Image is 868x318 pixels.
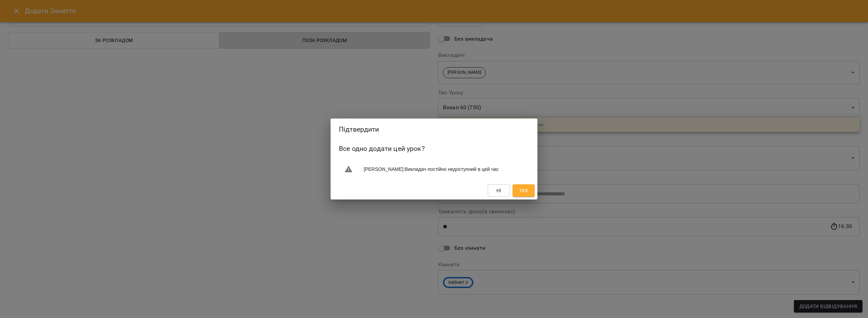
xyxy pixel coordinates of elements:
[488,184,510,197] button: Ні
[339,143,529,154] h6: Все одно додати цей урок?
[513,184,535,197] button: Так
[496,186,502,195] span: Ні
[339,162,529,176] li: [PERSON_NAME] : Викладач постійно недоступний в цей час
[519,186,528,195] span: Так
[339,124,529,135] h2: Підтвердити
